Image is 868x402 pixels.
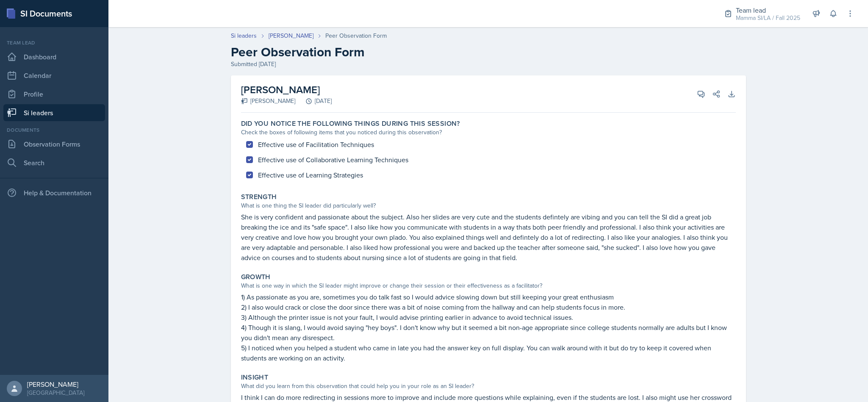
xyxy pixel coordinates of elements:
h2: [PERSON_NAME] [241,82,332,97]
h2: Peer Observation Form [231,44,746,60]
div: [PERSON_NAME] [241,97,295,105]
label: Growth [241,273,271,281]
p: She is very confident and passionate about the subject. Also her slides are very cute and the stu... [241,212,736,263]
div: [PERSON_NAME] [27,380,84,388]
div: What is one way in which the SI leader might improve or change their session or their effectivene... [241,281,736,290]
label: Strength [241,193,277,201]
p: 4) Though it is slang, I would avoid saying "hey boys". I don't know why but it seemed a bit non-... [241,322,736,343]
div: [GEOGRAPHIC_DATA] [27,388,84,397]
a: Dashboard [3,48,105,65]
p: 5) I noticed when you helped a student who came in late you had the answer key on full display. Y... [241,343,736,363]
div: Team lead [736,5,800,15]
a: Profile [3,86,105,103]
a: Si leaders [3,104,105,121]
p: 2) I also would crack or close the door since there was a bit of noise coming from the hallway an... [241,302,736,312]
a: Calendar [3,67,105,84]
a: Search [3,154,105,171]
div: Help & Documentation [3,184,105,201]
div: Check the boxes of following items that you noticed during this observation? [241,128,736,137]
div: Team lead [3,39,105,47]
div: [DATE] [295,97,332,105]
label: Insight [241,373,269,382]
div: Peer Observation Form [325,31,387,40]
div: What did you learn from this observation that could help you in your role as an SI leader? [241,382,736,391]
p: 3) Although the printer issue is not your fault, I would advise printing earlier in advance to av... [241,312,736,322]
div: Submitted [DATE] [231,60,746,69]
div: Mamma SI/LA / Fall 2025 [736,14,800,22]
div: Documents [3,126,105,134]
a: [PERSON_NAME] [269,31,313,40]
div: What is one thing the SI leader did particularly well? [241,201,736,210]
a: Si leaders [231,31,257,40]
label: Did you notice the following things during this session? [241,119,460,128]
a: Observation Forms [3,136,105,152]
p: 1) As passionate as you are, sometimes you do talk fast so I would advice slowing down but still ... [241,292,736,302]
